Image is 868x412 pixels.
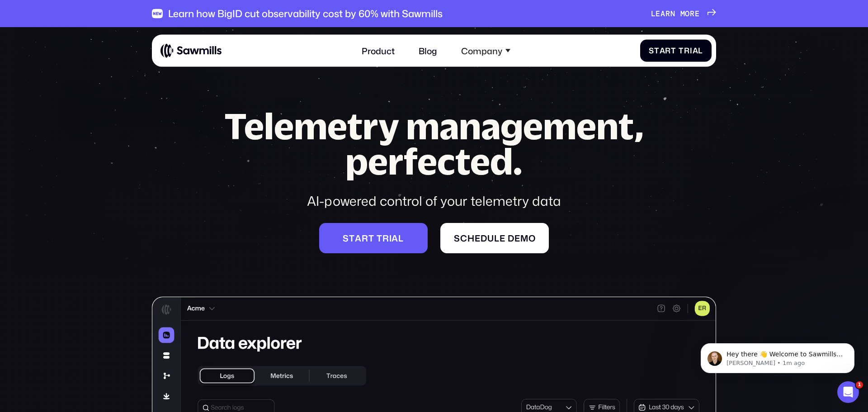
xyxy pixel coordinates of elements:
[684,46,690,55] span: r
[640,39,712,62] a: StartTrial
[649,46,654,55] span: S
[494,233,500,243] span: l
[362,233,368,243] span: r
[343,233,349,243] span: S
[203,109,665,179] h1: Telemetry management, perfected.
[349,233,355,243] span: t
[665,46,671,55] span: r
[440,223,549,253] a: Scheduledemo
[660,9,665,18] span: a
[695,9,700,18] span: e
[355,233,362,243] span: a
[368,233,374,243] span: t
[837,381,859,403] iframe: Intercom live chat
[355,39,401,62] a: Product
[679,46,684,55] span: T
[528,233,536,243] span: o
[412,39,444,62] a: Blog
[520,233,528,243] span: m
[687,324,868,388] iframe: Intercom notifications message
[319,223,428,253] a: Starttrial
[454,39,517,62] div: Company
[656,9,660,18] span: e
[203,192,665,210] div: AI-powered control of your telemetry data
[660,46,665,55] span: a
[377,233,382,243] span: t
[487,233,494,243] span: u
[690,46,693,55] span: i
[693,46,698,55] span: a
[654,46,660,55] span: t
[454,233,460,243] span: S
[500,233,505,243] span: e
[856,381,863,388] span: 1
[508,233,514,243] span: d
[392,233,398,243] span: a
[460,233,467,243] span: c
[475,233,481,243] span: e
[514,233,520,243] span: e
[690,9,695,18] span: r
[670,9,675,18] span: n
[461,45,502,56] div: Company
[389,233,392,243] span: i
[467,233,475,243] span: h
[671,46,676,55] span: t
[382,233,389,243] span: r
[685,9,690,18] span: o
[481,233,487,243] span: d
[698,46,703,55] span: l
[680,9,685,18] span: m
[665,9,670,18] span: r
[398,233,404,243] span: l
[651,9,656,18] span: L
[168,8,443,19] div: Learn how BigID cut observability cost by 60% with Sawmills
